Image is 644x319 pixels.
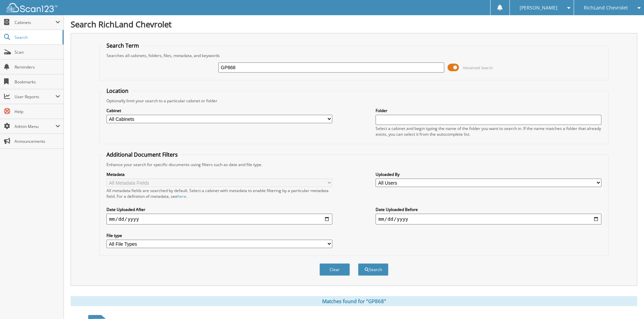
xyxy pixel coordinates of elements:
[7,3,57,12] img: scan123-logo-white.svg
[463,65,493,70] span: Advanced Search
[106,233,332,238] label: File type
[106,188,332,199] div: All metadata fields are searched by default. Select a cabinet with metadata to enable filtering b...
[106,108,332,113] label: Cabinet
[103,98,605,104] div: Optionally limit your search to a particular cabinet or folder
[106,214,332,224] input: start
[15,64,60,70] span: Reminders
[103,162,605,167] div: Enhance your search for specific documents using filters such as date and file type.
[520,6,557,10] span: [PERSON_NAME]
[15,34,59,40] span: Search
[103,42,142,49] legend: Search Term
[15,124,55,129] span: Admin Menu
[15,138,60,144] span: Announcements
[376,214,601,224] input: end
[15,94,55,100] span: User Reports
[376,126,601,137] div: Select a cabinet and begin typing the name of the folder you want to search in. If the name match...
[103,87,132,95] legend: Location
[376,207,601,212] label: Date Uploaded Before
[177,193,186,199] a: here
[584,6,628,10] span: RichLand Chevrolet
[103,151,181,158] legend: Additional Document Filters
[15,49,60,55] span: Scan
[71,19,637,30] h1: Search RichLand Chevrolet
[106,171,332,177] label: Metadata
[376,108,601,113] label: Folder
[376,171,601,177] label: Uploaded By
[358,263,388,276] button: Search
[71,296,637,306] div: Matches found for "GP868"
[15,79,60,85] span: Bookmarks
[106,207,332,212] label: Date Uploaded After
[15,20,55,25] span: Cabinets
[103,53,605,58] div: Searches all cabinets, folders, files, metadata, and keywords
[319,263,350,276] button: Clear
[15,109,60,114] span: Help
